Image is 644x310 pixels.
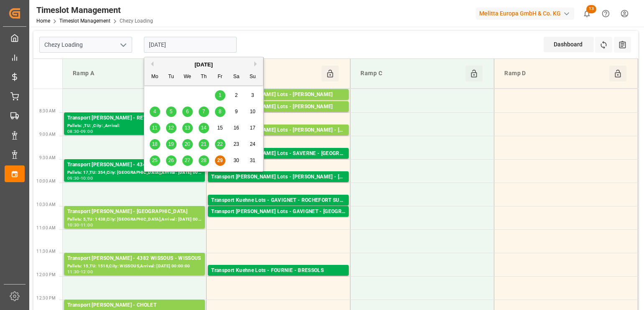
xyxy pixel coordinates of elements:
div: Pallets: 15,TU: 1516,City: WISSOUS,Arrival: [DATE] 00:00:00 [67,263,202,270]
div: Pallets: 5,TU: 1438,City: [GEOGRAPHIC_DATA],Arrival: [DATE] 00:00:00 [67,216,202,223]
div: Choose Friday, August 1st, 2025 [215,90,225,101]
span: 12 [168,125,174,131]
span: 25 [152,158,157,163]
span: 11:00 AM [36,226,56,230]
div: Choose Tuesday, August 26th, 2025 [166,155,176,166]
span: 10:00 AM [36,179,56,183]
span: 18 [152,141,157,147]
div: Sa [231,72,242,82]
div: Pallets: 14,TU: 408,City: CARQUEFOU,Arrival: [DATE] 00:00:00 [211,99,345,106]
div: Mo [150,72,160,82]
div: - [79,130,81,133]
div: Transport [PERSON_NAME] Lots - [PERSON_NAME] [211,91,345,99]
div: 09:30 [67,176,79,180]
div: Choose Saturday, August 23rd, 2025 [231,139,242,150]
div: Choose Sunday, August 17th, 2025 [248,123,258,133]
div: Transport [PERSON_NAME] Lots - [PERSON_NAME] - [GEOGRAPHIC_DATA] [211,173,345,181]
div: Choose Monday, August 18th, 2025 [150,139,160,150]
div: We [182,72,193,82]
div: Pallets: ,TU: ,City: ,Arrival: [67,122,202,130]
div: Tu [166,72,176,82]
div: Choose Saturday, August 30th, 2025 [231,155,242,166]
div: Pallets: ,TU: 56,City: [GEOGRAPHIC_DATA],Arrival: [DATE] 00:00:00 [211,158,345,165]
div: Choose Saturday, August 16th, 2025 [231,123,242,133]
input: DD-MM-YYYY [144,37,237,53]
span: 26 [168,158,174,163]
span: 12:30 PM [36,296,56,300]
span: 9:30 AM [39,155,56,160]
div: Choose Thursday, August 14th, 2025 [199,123,209,133]
div: Choose Monday, August 11th, 2025 [150,123,160,133]
div: Choose Tuesday, August 19th, 2025 [166,139,176,150]
span: 7 [202,109,205,114]
div: Choose Thursday, August 28th, 2025 [199,155,209,166]
a: Home [36,18,50,24]
div: 09:00 [81,130,93,133]
div: Transport Kuehne Lots - FOURNIE - BRESSOLS [211,267,345,275]
button: show 13 new notifications [578,4,596,23]
div: Pallets: 9,TU: 512,City: CARQUEFOU,Arrival: [DATE] 00:00:00 [211,111,345,118]
span: 19 [168,141,174,147]
span: 3 [251,92,254,98]
span: 28 [201,158,206,163]
button: Help Center [596,4,615,23]
div: Choose Sunday, August 10th, 2025 [248,107,258,117]
span: 12:00 PM [36,272,56,277]
span: 9 [235,109,238,114]
div: Choose Wednesday, August 20th, 2025 [182,139,193,150]
div: Choose Friday, August 22nd, 2025 [215,139,225,150]
span: 15 [217,125,222,131]
span: 2 [235,92,238,98]
span: 30 [233,158,239,163]
div: month 2025-08 [147,87,261,169]
div: Th [199,72,209,82]
div: Dashboard [544,37,594,52]
span: 1 [219,92,222,98]
div: Transport [PERSON_NAME] Lots - [PERSON_NAME] [211,103,345,111]
div: Choose Friday, August 8th, 2025 [215,107,225,117]
span: 10 [250,109,255,114]
div: Choose Wednesday, August 6th, 2025 [182,107,193,117]
span: 13 [184,125,190,131]
div: Pallets: 17,TU: 354,City: [GEOGRAPHIC_DATA],Arrival: [DATE] 00:00:00 [67,169,202,176]
span: 8:30 AM [39,109,56,113]
div: Choose Tuesday, August 5th, 2025 [166,107,176,117]
div: Choose Friday, August 15th, 2025 [215,123,225,133]
div: [DATE] [144,61,263,69]
div: Transport [PERSON_NAME] Lots - SAVERNE - [GEOGRAPHIC_DATA] [211,150,345,158]
div: Transport [PERSON_NAME] Lots - [PERSON_NAME] - [GEOGRAPHIC_DATA] [211,126,345,135]
div: Choose Wednesday, August 13th, 2025 [182,123,193,133]
span: 29 [217,158,222,163]
span: 6 [186,109,189,114]
div: - [79,270,81,274]
div: Ramp D [501,66,609,81]
span: 20 [184,141,190,147]
span: 23 [233,141,239,147]
div: Ramp C [357,66,465,81]
div: Choose Monday, August 25th, 2025 [150,155,160,166]
span: 11 [152,125,157,131]
div: Choose Thursday, August 7th, 2025 [199,107,209,117]
div: Fr [215,72,225,82]
div: Transport [PERSON_NAME] - 4341 CHOLET - CHOLET [67,161,202,169]
span: 31 [250,158,255,163]
div: Pallets: ,TU: 448,City: [GEOGRAPHIC_DATA],Arrival: [DATE] 00:00:00 [211,181,345,188]
div: 12:00 [81,270,93,274]
div: Timeslot Management [36,4,153,16]
span: 13 [586,5,596,13]
span: 8 [219,109,222,114]
button: Melitta Europa GmbH & Co. KG [476,5,578,21]
div: Pallets: 3,TU: 56,City: ROCHEFORT SUR NENON,Arrival: [DATE] 00:00:00 [211,205,345,212]
div: Pallets: 8,TU: 723,City: [GEOGRAPHIC_DATA],Arrival: [DATE] 00:00:00 [211,275,345,282]
span: 17 [250,125,255,131]
span: 16 [233,125,239,131]
button: Previous Month [148,61,153,66]
div: Choose Sunday, August 3rd, 2025 [248,90,258,101]
div: Melitta Europa GmbH & Co. KG [476,8,574,20]
div: 11:30 [67,270,79,274]
span: 21 [201,141,206,147]
div: Pallets: 20,TU: 1032,City: [GEOGRAPHIC_DATA],Arrival: [DATE] 00:00:00 [211,216,345,223]
div: Choose Sunday, August 24th, 2025 [248,139,258,150]
div: 10:00 [81,176,93,180]
span: 5 [170,109,173,114]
